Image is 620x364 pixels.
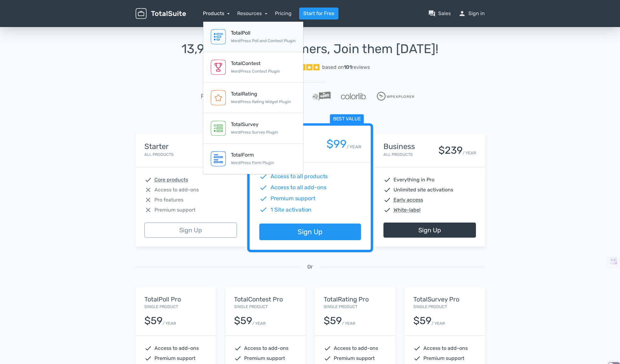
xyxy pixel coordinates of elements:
[341,93,367,99] img: Colorlib
[383,142,415,151] h4: Business
[252,320,265,326] small: / YEAR
[413,315,432,326] div: $59
[383,196,391,204] span: check
[234,304,268,309] small: Single Product
[299,8,338,19] a: Start for Free
[231,99,291,104] small: WordPress Rating Widget Plugin
[334,345,378,352] span: Access to add-ons
[307,263,313,271] span: Or
[423,355,464,362] span: Premium support
[136,8,186,19] img: TotalSuite for WordPress
[383,186,391,194] span: check
[231,69,280,74] small: WordPress Contest Plugin
[413,345,421,352] span: check
[144,186,152,194] span: close
[201,93,233,100] h5: Featured in
[270,206,311,214] span: 1 Site activation
[154,186,199,194] span: Access to add-ons
[231,160,274,165] small: WordPress Form Plugin
[324,315,342,326] div: $59
[432,320,445,326] small: / YEAR
[231,121,278,128] div: TotalSurvey
[458,10,485,17] a: personSign in
[383,206,391,214] span: check
[234,345,242,352] span: check
[163,320,176,326] small: / YEAR
[458,10,466,17] span: person
[394,176,434,184] span: Everything in Pro
[259,206,267,214] span: check
[154,176,188,184] abbr: Core products
[211,121,226,136] img: TotalSurvey
[342,320,355,326] small: / YEAR
[231,130,278,135] small: WordPress Survey Plugin
[144,315,163,326] div: $59
[203,144,303,174] a: TotalForm WordPress Form Plugin
[154,196,183,204] span: Pro features
[324,304,357,309] small: Single Product
[203,52,303,83] a: TotalContest WordPress Contest Plugin
[144,304,178,309] small: Single Product
[326,138,346,150] div: $99
[144,296,207,303] h5: TotalPoll Pro
[463,150,476,156] small: / YEAR
[383,152,413,157] small: All Products
[234,296,297,303] h5: TotalContest Pro
[144,152,174,157] small: All Products
[270,195,315,203] span: Premium support
[231,90,291,98] div: TotalRating
[394,206,421,214] abbr: White-label
[259,224,361,240] a: Sign Up
[203,113,303,144] a: TotalSurvey WordPress Survey Plugin
[144,355,152,362] span: check
[428,10,451,17] a: question_answerSales
[154,206,195,214] span: Premium support
[423,345,468,352] span: Access to add-ons
[383,176,391,184] span: check
[259,173,267,181] span: check
[428,10,436,17] span: question_answer
[346,144,361,150] small: / YEAR
[413,304,447,309] small: Single Product
[144,176,152,184] span: check
[234,355,242,362] span: check
[203,22,303,52] a: TotalPoll WordPress Poll and Contest Plugin
[312,91,331,101] img: WPLift
[259,195,267,203] span: check
[144,223,237,238] a: Sign Up
[211,90,226,105] img: TotalRating
[324,345,331,352] span: check
[211,29,226,44] img: TotalPoll
[203,83,303,113] a: TotalRating WordPress Rating Widget Plugin
[144,345,152,352] span: check
[330,114,364,124] span: Best value
[144,142,174,151] h4: Starter
[154,355,195,362] span: Premium support
[231,38,296,43] small: WordPress Poll and Contest Plugin
[203,10,230,16] a: Products
[394,196,423,204] abbr: Early access
[231,60,280,67] div: TotalContest
[136,61,485,74] a: Excellent 5/5 based on101reviews
[270,173,328,181] span: Access to all products
[144,206,152,214] span: close
[211,151,226,166] img: TotalForm
[244,355,285,362] span: Premium support
[231,151,274,159] div: TotalForm
[394,186,453,194] span: Unlimited site activations
[136,42,485,56] h1: 13,945 Happy Customers, Join them [DATE]!
[334,355,375,362] span: Premium support
[324,296,386,303] h5: TotalRating Pro
[413,355,421,362] span: check
[377,92,414,101] img: WPExplorer
[259,184,267,192] span: check
[234,315,252,326] div: $59
[144,196,152,204] span: close
[344,64,352,70] strong: 101
[270,184,326,192] span: Access to all add-ons
[438,145,463,156] div: $239
[322,63,370,71] div: based on reviews
[244,345,288,352] span: Access to add-ons
[324,355,331,362] span: check
[413,296,476,303] h5: TotalSurvey Pro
